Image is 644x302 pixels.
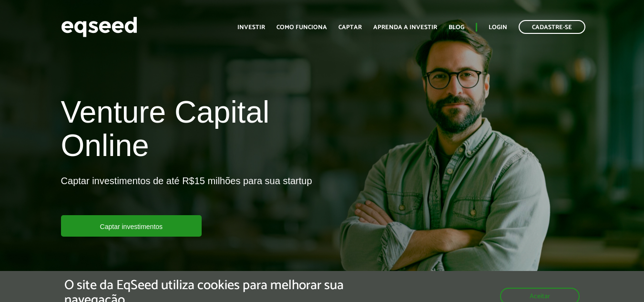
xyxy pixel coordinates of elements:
a: Aprenda a investir [373,24,437,31]
a: Cadastre-se [519,20,585,34]
h1: Venture Capital Online [61,95,315,167]
a: Como funciona [276,24,327,31]
p: Captar investimentos de até R$15 milhões para sua startup [61,175,312,215]
a: Blog [449,24,464,31]
a: Login [489,24,507,31]
a: Captar [338,24,362,31]
a: Investir [237,24,265,31]
img: EqSeed [61,14,137,40]
a: Captar investimentos [61,215,202,237]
